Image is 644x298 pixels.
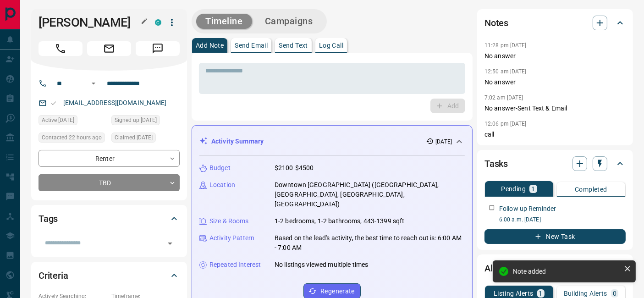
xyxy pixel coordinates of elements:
p: Activity Summary [211,137,264,146]
button: Campaigns [256,14,322,29]
h2: Tasks [484,156,508,171]
span: Message [136,41,180,56]
svg: Email Valid [50,100,57,106]
span: Contacted 22 hours ago [42,133,102,142]
p: call [484,130,626,139]
p: Pending [501,186,526,192]
h2: Alerts [484,261,508,276]
span: Call [39,41,83,56]
p: 1-2 bedrooms, 1-2 bathrooms, 443-1399 sqft [275,216,405,226]
p: 11:28 pm [DATE] [484,42,527,49]
p: Building Alerts [564,290,607,297]
p: 1 [531,186,535,192]
p: Add Note [196,42,224,49]
button: Open [88,78,99,89]
div: Note added [513,268,620,275]
button: New Task [484,229,626,244]
div: Criteria [39,265,180,287]
p: Send Email [235,42,268,49]
p: Repeated Interest [209,260,261,270]
p: Downtown [GEOGRAPHIC_DATA] ([GEOGRAPHIC_DATA], [GEOGRAPHIC_DATA], [GEOGRAPHIC_DATA], [GEOGRAPHIC_... [275,180,465,209]
div: Wed Oct 15 2025 [39,132,107,145]
h2: Tags [39,211,58,226]
div: Notes [484,12,626,34]
span: Claimed [DATE] [115,133,153,142]
p: 12:06 pm [DATE] [484,121,527,127]
p: 0 [613,290,616,297]
div: Tags [39,208,180,230]
p: 7:02 am [DATE] [484,94,523,101]
p: 12:50 am [DATE] [484,68,527,75]
div: Alerts [484,257,626,279]
p: Log Call [319,42,343,49]
p: 6:00 a.m. [DATE] [499,215,626,224]
p: Location [209,180,235,190]
div: Tasks [484,153,626,175]
div: TBD [39,174,180,191]
p: 1 [539,290,543,297]
button: Timeline [196,14,252,29]
div: Renter [39,150,180,167]
p: No answer [484,51,626,61]
div: Mon Oct 13 2025 [39,115,107,128]
a: [EMAIL_ADDRESS][DOMAIN_NAME] [63,99,167,106]
span: Email [87,41,131,56]
button: Open [164,237,176,250]
p: $2100-$4500 [275,163,314,173]
p: No listings viewed multiple times [275,260,368,270]
h2: Notes [484,16,508,30]
p: Follow up Reminder [499,204,556,214]
p: No answer-Sent Text & Email [484,104,626,113]
p: Completed [575,186,607,193]
h1: [PERSON_NAME] [39,15,141,30]
div: Activity Summary[DATE] [199,133,465,150]
span: Active [DATE] [42,116,74,125]
p: Based on the lead's activity, the best time to reach out is: 6:00 AM - 7:00 AM [275,233,465,253]
p: Send Text [279,42,308,49]
div: Mon Oct 13 2025 [111,132,180,145]
span: Signed up [DATE] [115,116,157,125]
p: Size & Rooms [209,216,249,226]
p: Budget [209,163,231,173]
div: Wed Oct 23 2024 [111,115,180,128]
div: condos.ca [155,19,161,26]
h2: Criteria [39,268,68,283]
p: Listing Alerts [494,290,534,297]
p: [DATE] [435,138,452,146]
p: No answer [484,77,626,87]
p: Activity Pattern [209,233,254,243]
